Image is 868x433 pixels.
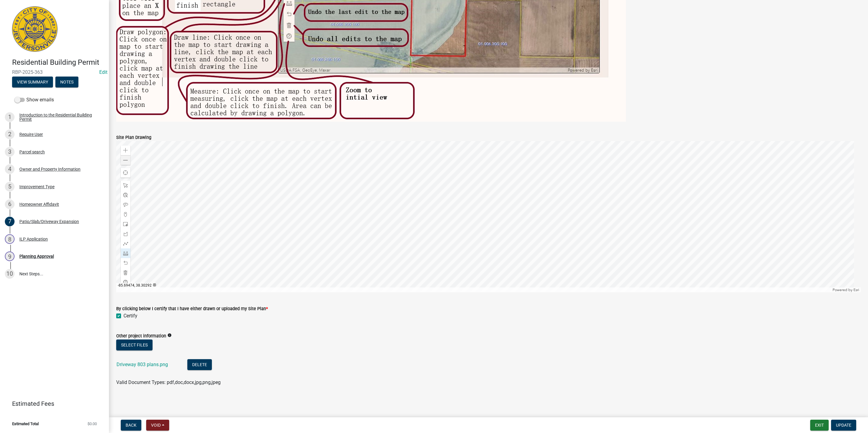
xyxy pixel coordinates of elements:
[146,420,169,431] button: Void
[55,77,78,87] button: Notes
[19,237,48,241] div: ILP Application
[853,288,859,292] a: Esri
[836,423,851,428] span: Update
[5,199,15,209] div: 6
[5,147,15,157] div: 3
[187,362,212,368] wm-modal-confirm: Delete Document
[12,69,97,75] span: RBP-2025-363
[116,136,151,140] label: Site Plan Drawing
[167,333,172,337] i: info
[5,251,15,261] div: 9
[116,307,268,311] label: By clicking below I certify that I have either drawn or uploaded my Site Plan
[5,217,15,226] div: 7
[5,130,15,139] div: 2
[5,234,15,244] div: 8
[12,58,104,67] h4: Residential Building Permit
[99,69,107,75] a: Edit
[19,167,81,171] div: Owner and Property Information
[831,420,856,431] button: Update
[187,359,212,370] button: Delete
[121,168,130,178] div: Find my location
[19,185,54,189] div: Improvement Type
[123,312,137,320] label: Certify
[116,334,166,338] label: Other project information
[121,155,130,165] div: Zoom out
[15,96,54,103] label: Show emails
[831,287,861,292] div: Powered by
[19,254,54,258] div: Planning Approval
[12,422,39,426] span: Estimated Total
[19,113,99,121] div: Introduction to the Residential Building Permit
[19,150,45,154] div: Parcel search
[99,69,107,75] wm-modal-confirm: Edit Application Number
[810,420,829,431] button: Exit
[12,6,58,52] img: City of Jeffersonville, Indiana
[55,80,78,85] wm-modal-confirm: Notes
[12,77,53,87] button: View Summary
[5,269,15,279] div: 10
[5,398,99,410] a: Estimated Fees
[19,202,59,206] div: Homeowner Affidavit
[151,423,161,428] span: Void
[121,420,141,431] button: Back
[87,422,97,426] span: $0.00
[19,132,43,136] div: Require User
[5,164,15,174] div: 4
[121,146,130,155] div: Zoom in
[116,340,153,350] button: Select files
[116,379,221,385] span: Valid Document Types: pdf,doc,docx,jpg,png,jpeg
[117,362,168,367] a: Driveway 803 plans.png
[5,182,15,192] div: 5
[12,80,53,85] wm-modal-confirm: Summary
[5,112,15,122] div: 1
[19,219,79,224] div: Patio/Slab/Driveway Expansion
[126,423,136,428] span: Back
